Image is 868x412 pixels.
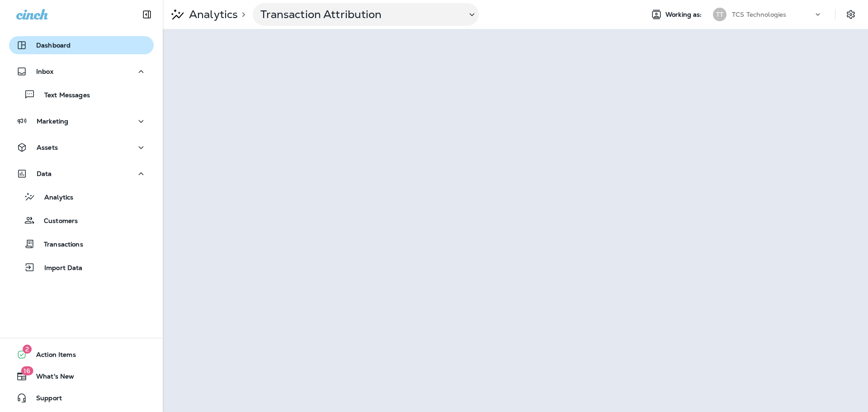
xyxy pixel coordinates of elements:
span: 2 [23,345,32,354]
p: Assets [37,144,58,151]
span: Working as: [665,11,704,19]
p: Text Messages [35,91,90,100]
button: 16What's New [9,367,154,385]
button: Marketing [9,112,154,130]
button: Support [9,389,154,407]
button: Transactions [9,234,154,253]
p: Data [37,170,52,177]
button: Dashboard [9,36,154,54]
p: Import Data [35,264,83,273]
p: Dashboard [36,42,71,49]
p: Transaction Attribution [260,8,459,21]
button: Customers [9,211,154,230]
div: TT [713,8,726,21]
span: Support [27,394,62,405]
p: Analytics [185,8,238,21]
button: Analytics [9,187,154,206]
button: Assets [9,138,154,156]
span: 16 [21,366,33,375]
button: Settings [843,6,859,23]
button: Import Data [9,258,154,277]
button: Collapse Sidebar [134,5,160,24]
p: Inbox [36,68,53,75]
p: Marketing [37,118,68,125]
button: Text Messages [9,85,154,104]
p: TCS Technologies [732,11,786,18]
p: Transactions [35,241,83,249]
span: Action Items [27,351,76,362]
button: Data [9,165,154,183]
span: What's New [27,373,74,384]
button: 2Action Items [9,346,154,364]
p: Analytics [35,194,73,202]
p: > [238,11,245,18]
p: Customers [35,217,78,226]
button: Inbox [9,62,154,81]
